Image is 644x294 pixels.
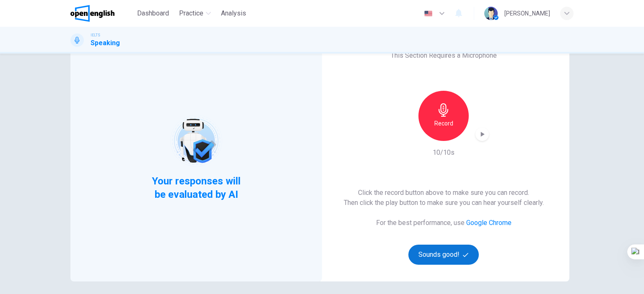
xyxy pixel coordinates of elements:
[466,219,512,227] a: Google Chrome
[70,5,114,22] img: OpenEnglish logo
[91,32,100,38] span: IELTS
[418,91,469,141] button: Record
[169,114,223,167] img: robot icon
[504,8,550,18] div: [PERSON_NAME]
[176,6,214,21] button: Practice
[376,218,512,228] h6: For the best performance, use
[344,188,544,208] h6: Click the record button above to make sure you can record. Then click the play button to make sur...
[179,8,203,18] span: Practice
[70,5,134,22] a: OpenEnglish logo
[137,8,169,18] span: Dashboard
[408,245,479,265] button: Sounds good!
[434,118,453,128] h6: Record
[134,6,172,21] button: Dashboard
[218,6,249,21] button: Analysis
[391,51,497,61] h6: This Section Requires a Microphone
[221,8,246,18] span: Analysis
[145,174,247,201] span: Your responses will be evaluated by AI
[91,38,120,48] h1: Speaking
[433,148,454,158] h6: 10/10s
[423,10,434,17] img: en
[484,7,498,20] img: Profile picture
